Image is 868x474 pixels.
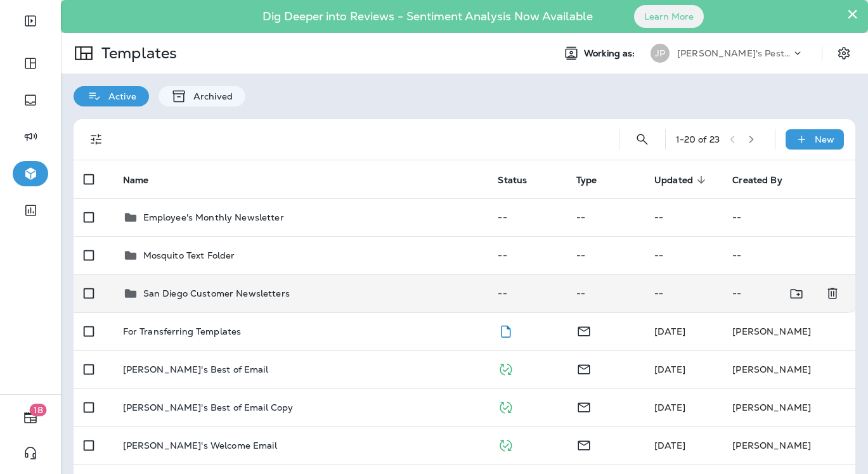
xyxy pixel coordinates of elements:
[102,91,136,101] p: Active
[584,48,638,59] span: Working as:
[654,402,685,413] span: Shannon Davis
[96,44,177,63] p: Templates
[644,274,722,312] td: --
[846,4,858,24] button: Close
[576,324,592,336] span: Email
[677,48,791,58] p: [PERSON_NAME]'s Pest Control - [GEOGRAPHIC_DATA]
[784,281,810,307] button: Move to folder
[815,134,834,144] p: New
[722,198,855,236] td: --
[654,326,685,337] span: Shannon Davis
[13,8,48,34] button: Expand Sidebar
[722,236,855,274] td: --
[498,362,514,374] span: Published
[488,274,566,312] td: --
[498,324,514,336] span: Draft
[820,281,845,307] button: Delete
[143,250,235,260] p: Mosquito Text Folder
[566,198,644,236] td: --
[123,440,277,451] p: [PERSON_NAME]'s Welcome Email
[654,364,685,375] span: Shannon Davis
[498,439,514,450] span: Published
[566,274,644,312] td: --
[226,15,630,18] p: Dig Deeper into Reviews - Sentiment Analysis Now Available
[576,400,592,412] span: Email
[123,402,294,413] p: [PERSON_NAME]'s Best of Email Copy
[498,400,514,412] span: Published
[676,134,720,144] div: 1 - 20 of 23
[143,288,290,298] p: San Diego Customer Newsletters
[722,388,855,426] td: [PERSON_NAME]
[654,175,693,186] span: Updated
[498,175,527,186] span: Status
[654,174,709,186] span: Updated
[722,350,855,388] td: [PERSON_NAME]
[187,91,233,101] p: Archived
[832,42,855,65] button: Settings
[722,312,855,350] td: [PERSON_NAME]
[722,274,816,312] td: --
[30,404,47,416] span: 18
[488,236,566,274] td: --
[576,439,592,450] span: Email
[566,236,644,274] td: --
[576,175,597,186] span: Type
[630,127,655,152] button: Search Templates
[498,174,543,186] span: Status
[123,364,268,375] p: [PERSON_NAME]'s Best of Email
[123,174,165,186] span: Name
[123,326,242,336] p: For Transferring Templates
[143,212,284,222] p: Employee's Monthly Newsletter
[732,175,782,186] span: Created By
[644,198,722,236] td: --
[84,127,109,152] button: Filters
[634,5,704,28] button: Learn More
[488,198,566,236] td: --
[651,44,670,63] div: JP
[123,175,149,186] span: Name
[644,236,722,274] td: --
[576,362,592,374] span: Email
[732,174,798,186] span: Created By
[654,440,685,451] span: J-P Scoville
[13,405,48,430] button: 18
[576,174,614,186] span: Type
[722,426,855,464] td: [PERSON_NAME]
